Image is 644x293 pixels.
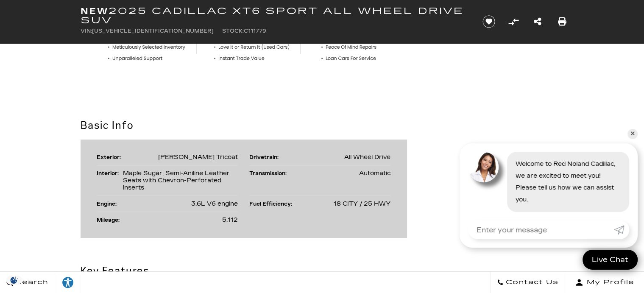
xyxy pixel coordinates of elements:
input: Enter your message [468,220,614,239]
span: Stock: [222,28,244,34]
h2: Key Features [81,263,407,279]
span: Automatic [359,170,390,177]
span: VIN: [81,28,92,34]
span: 18 CITY / 25 HWY [334,200,390,207]
div: Welcome to Red Noland Cadillac, we are excited to meet you! Please tell us how we can assist you. [507,152,629,212]
span: 3.6L V6 engine [191,200,238,207]
span: 5,112 [222,216,238,223]
div: Explore your accessibility options [55,276,81,289]
a: Live Chat [583,250,638,270]
span: [US_VEHICLE_IDENTIFICATION_NUMBER] [92,28,214,34]
span: C111779 [244,28,266,34]
a: Contact Us [490,272,565,293]
span: My Profile [583,276,634,288]
span: Contact Us [504,276,558,288]
div: Mileage: [97,216,124,223]
iframe: YouTube video player [422,28,587,162]
span: Search [13,276,48,288]
div: Fuel Efficiency: [249,200,296,207]
div: Interior: [97,170,123,177]
span: All Wheel Drive [344,153,390,161]
a: Share this New 2025 Cadillac XT6 Sport All Wheel Drive SUV [534,16,541,28]
img: Opt-Out Icon [4,276,24,285]
span: [PERSON_NAME] Tricoat [158,153,238,161]
h1: 2025 Cadillac XT6 Sport All Wheel Drive SUV [81,6,468,25]
button: Compare Vehicle [507,15,520,28]
section: Click to Open Cookie Consent Modal [4,276,24,285]
button: Open user profile menu [565,272,644,293]
div: Transmission: [249,170,291,177]
div: Exterior: [97,153,125,161]
button: Save vehicle [480,15,498,28]
a: Submit [614,220,629,239]
div: Engine: [97,200,121,207]
a: Explore your accessibility options [55,272,81,293]
strong: New [81,6,109,16]
span: Live Chat [588,255,633,265]
div: Drivetrain: [249,153,283,161]
a: Print this New 2025 Cadillac XT6 Sport All Wheel Drive SUV [558,16,566,28]
img: Agent profile photo [468,152,499,182]
span: Maple Sugar, Semi-Aniline Leather Seats with Chevron-Perforated inserts [123,170,230,191]
h2: Basic Info [81,118,407,133]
